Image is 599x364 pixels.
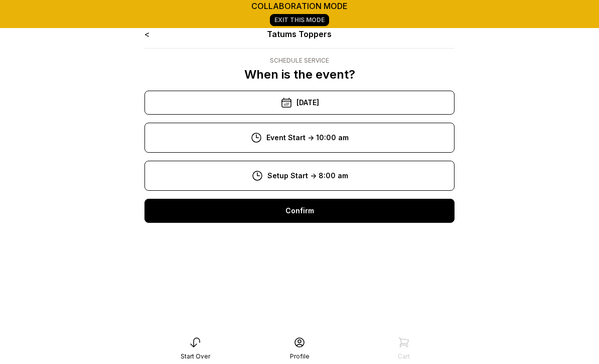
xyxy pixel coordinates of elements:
div: Profile [290,352,310,360]
div: Cart [398,352,410,360]
div: Tatums Toppers [207,28,393,40]
a: < [144,29,149,39]
div: Confirm [144,199,455,223]
p: When is the event? [244,67,355,83]
div: Start Over [181,352,210,360]
a: Exit This Mode [270,14,329,26]
div: Schedule Service [244,57,355,65]
div: [DATE] [144,91,455,115]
